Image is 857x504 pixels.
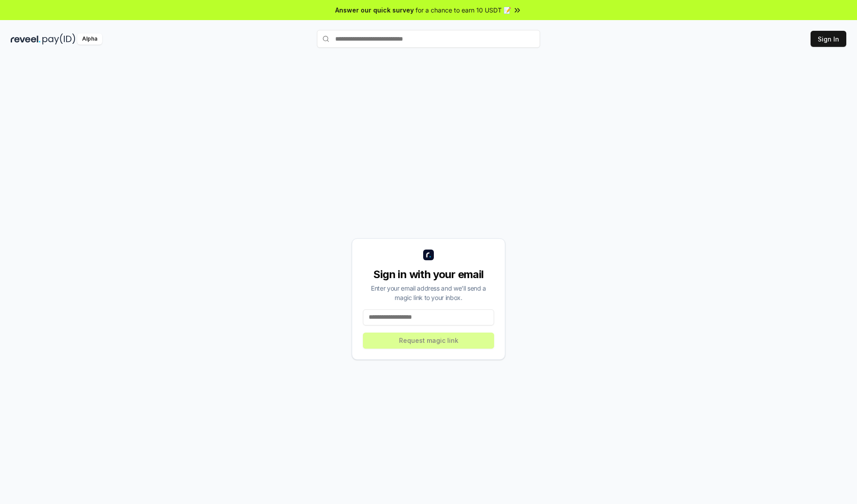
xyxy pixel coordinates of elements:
img: pay_id [42,33,75,45]
img: logo_small [423,250,434,260]
span: Answer our quick survey [335,5,414,15]
img: reveel_dark [11,33,41,45]
div: Sign in with your email [363,267,494,282]
span: for a chance to earn 10 USDT 📝 [416,5,511,15]
div: Alpha [77,33,102,45]
button: Sign In [811,31,846,47]
div: Enter your email address and we’ll send a magic link to your inbox. [363,283,494,302]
